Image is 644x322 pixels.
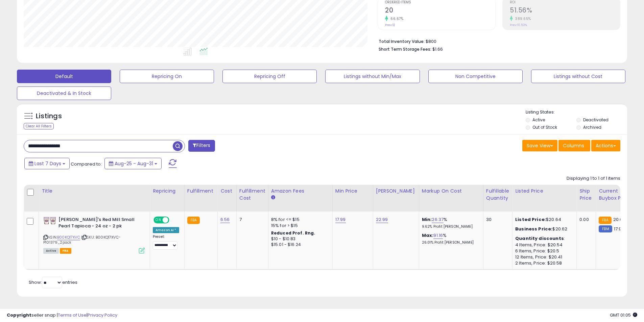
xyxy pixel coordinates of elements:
label: Active [532,117,545,123]
button: Repricing On [120,70,214,83]
span: 20.64 [613,216,626,223]
small: FBM [599,225,612,232]
a: 26.37 [432,216,444,223]
b: Business Price: [515,226,552,232]
img: 4107bg6m6mL._SL40_.jpg [43,217,57,225]
div: % [422,217,478,229]
span: | SKU: B00KQ17XVC-P101379_2pack [43,234,121,245]
div: [PERSON_NAME] [376,188,416,195]
b: [PERSON_NAME]'s Red Mill Small Pearl Tapioca - 24 oz - 2 pk [58,217,141,231]
b: Min: [422,216,432,223]
h2: 51.56% [510,6,620,16]
button: Aug-25 - Aug-31 [104,158,162,169]
button: Listings without Cost [531,70,625,83]
span: ROI [510,1,620,4]
span: 17.99 [614,226,624,232]
div: $20.62 [515,226,571,232]
span: All listings currently available for purchase on Amazon [43,248,59,254]
div: seller snap | | [7,312,117,319]
div: 0.00 [579,217,591,223]
div: 15% for > $15 [271,223,327,229]
button: Listings without Min/Max [325,70,420,83]
small: Prev: 10.53% [510,23,527,27]
div: 6 Items, Price: $20.5 [515,248,571,254]
span: Show: entries [29,279,77,286]
div: 8% for <= $15 [271,217,327,223]
button: Non Competitive [428,70,523,83]
label: Archived [583,124,601,130]
div: 7 [239,217,263,223]
a: 22.99 [376,216,388,223]
div: Fulfillment [187,188,215,195]
span: Last 7 Days [34,160,61,167]
div: Preset: [153,234,179,250]
div: Cost [220,188,234,195]
div: Listed Price [515,188,574,195]
b: Quantity discounts [515,235,564,242]
div: $10 - $10.83 [271,236,327,242]
button: Last 7 Days [24,158,70,169]
div: Repricing [153,188,182,195]
div: ASIN: [43,217,145,253]
a: 6.56 [220,216,230,223]
p: 9.62% Profit [PERSON_NAME] [422,224,478,229]
small: Amazon Fees. [271,195,275,201]
div: 12 Items, Price: $20.41 [515,254,571,260]
span: FBA [60,248,71,254]
h2: 20 [385,6,495,16]
a: Terms of Use [58,312,87,318]
small: 66.67% [388,16,403,21]
div: Min Price [335,188,370,195]
div: $15.01 - $16.24 [271,242,327,248]
div: Ship Price [579,188,593,202]
div: Fulfillable Quantity [486,188,509,202]
small: FBA [187,217,200,224]
div: 4 Items, Price: $20.54 [515,242,571,248]
button: Columns [558,140,590,151]
li: $800 [379,37,615,45]
button: Default [17,70,111,83]
span: Aug-25 - Aug-31 [115,160,153,167]
div: $20.64 [515,217,571,223]
span: Columns [563,142,584,149]
div: Amazon Fees [271,188,330,195]
div: Clear All Filters [24,123,54,129]
small: Prev: 12 [385,23,395,27]
span: 2025-09-8 01:05 GMT [610,312,637,318]
span: $1.66 [432,46,443,52]
div: Current Buybox Price [599,188,634,202]
h5: Listings [36,112,62,121]
div: 30 [486,217,507,223]
p: Listing States: [526,109,627,116]
th: The percentage added to the cost of goods (COGS) that forms the calculator for Min & Max prices. [419,185,483,212]
div: Fulfillment Cost [239,188,265,202]
a: 91.16 [433,232,443,239]
label: Out of Stock [532,124,557,130]
p: 26.01% Profit [PERSON_NAME] [422,240,478,245]
div: Displaying 1 to 1 of 1 items [567,175,620,182]
span: Compared to: [71,161,102,167]
div: : [515,236,571,242]
div: Amazon AI * [153,227,179,233]
div: 2 Items, Price: $20.58 [515,260,571,266]
strong: Copyright [7,312,31,318]
button: Deactivated & In Stock [17,86,111,100]
a: B00KQ17XVC [57,234,80,240]
div: Markup on Cost [422,188,480,195]
span: Ordered Items [385,1,495,4]
button: Actions [591,140,620,151]
a: Privacy Policy [88,312,117,318]
span: OFF [168,217,179,223]
label: Deactivated [583,117,609,123]
b: Reduced Prof. Rng. [271,230,315,236]
b: Listed Price: [515,216,546,223]
a: 17.99 [335,216,346,223]
b: Short Term Storage Fees: [379,46,431,52]
span: ON [154,217,163,223]
b: Total Inventory Value: [379,39,425,44]
small: 389.65% [513,16,531,21]
div: Title [42,188,147,195]
b: Max: [422,232,434,239]
button: Repricing Off [222,70,317,83]
div: % [422,232,478,245]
